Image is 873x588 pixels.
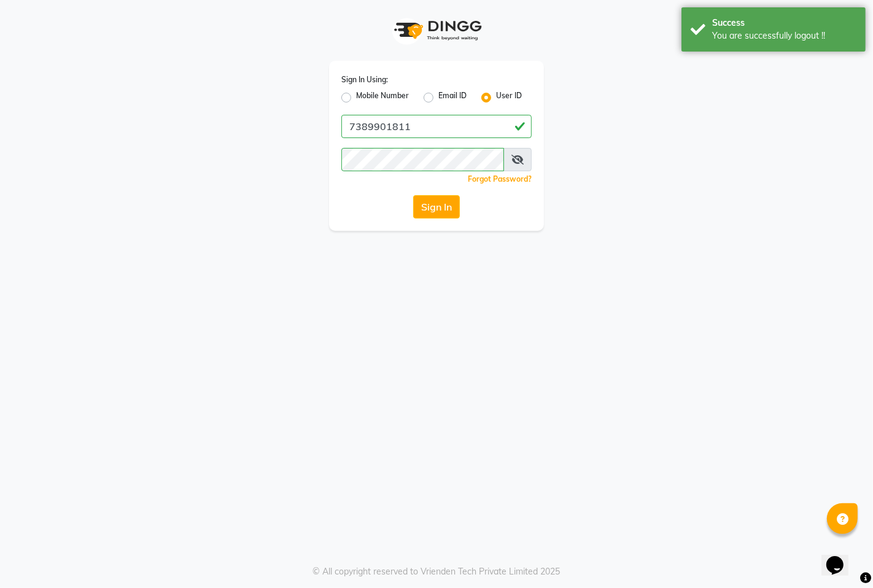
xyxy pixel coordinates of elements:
[341,74,388,85] label: Sign In Using:
[496,90,522,105] label: User ID
[712,29,856,42] div: You are successfully logout !!
[413,195,460,219] button: Sign In
[341,148,504,171] input: Username
[468,174,532,184] a: Forgot Password?
[387,12,486,48] img: logo1.svg
[438,90,467,105] label: Email ID
[712,17,856,29] div: Success
[356,90,409,105] label: Mobile Number
[821,539,861,576] iframe: chat widget
[341,115,532,138] input: Username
